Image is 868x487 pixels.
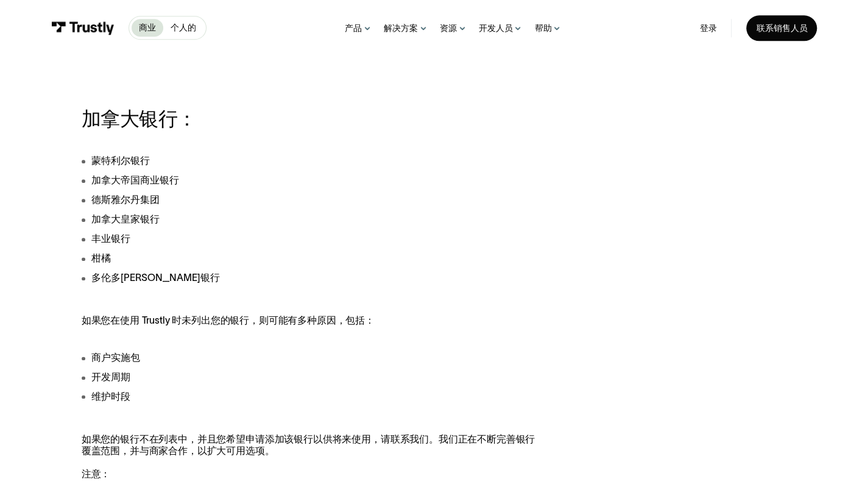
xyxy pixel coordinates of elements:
font: 如果您的银行不在列表中，并且您希望申请添加该银行以供将来使用，请联系我们。我们正在不断完善银行覆盖范围，并与商家合作，以扩大可用选项。 [82,433,535,456]
font: 加拿大皇家银行 [91,213,160,224]
font: 资源 [440,23,457,33]
font: 登录 [699,23,716,33]
font: 如果您在使用 Trustly 时未列出您的银行，则可能有多种原因，包括： [82,315,375,325]
font: 个人的 [171,23,196,32]
a: 登录 [699,23,716,34]
font: 开发人员 [479,23,513,33]
font: 维护时段 [91,391,130,402]
font: 解决方案 [384,23,418,33]
a: 联系销售人员 [746,15,817,41]
font: 开发周期 [91,371,130,382]
img: Trustly 徽标 [51,21,115,35]
font: 加拿大帝国商业银行 [91,174,179,185]
a: 商业 [132,19,163,37]
font: 商业 [139,23,156,32]
font: 多伦多[PERSON_NAME]银行 [91,272,220,283]
font: 丰业银行 [91,233,130,244]
font: 产品 [345,23,362,33]
font: 柑橘 [91,252,111,263]
font: 注意 [82,468,101,479]
font: 蒙特利尔银行 [91,155,150,166]
font: 联系销售人员 [756,23,807,33]
font: 帮助 [535,23,552,33]
font: 德斯雅尔丹集团 [91,194,160,205]
font: 加拿大银行： [82,108,197,129]
a: 个人的 [163,19,203,37]
font: 商户实施包 [91,352,140,363]
font: ： [101,468,110,479]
